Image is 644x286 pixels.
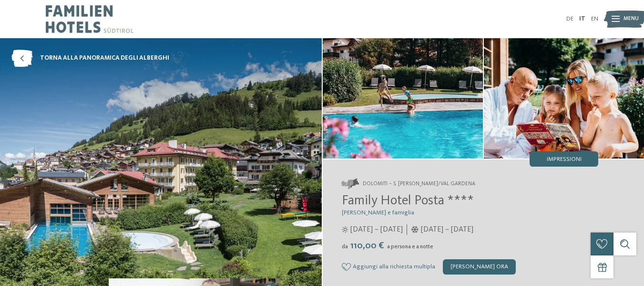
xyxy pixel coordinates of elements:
span: [PERSON_NAME] e famiglia [342,210,414,216]
img: Family hotel in Val Gardena: un luogo speciale [484,38,644,159]
span: Aggiungi alla richiesta multipla [353,264,435,270]
span: Dolomiti – S. [PERSON_NAME]/Val Gardena [363,180,475,188]
span: Impressioni [547,157,582,163]
a: EN [591,16,598,22]
span: torna alla panoramica degli alberghi [40,54,169,63]
div: [PERSON_NAME] ora [443,259,516,275]
i: Orari d'apertura inverno [411,226,419,233]
span: da [342,244,348,250]
i: Orari d'apertura estate [342,226,348,233]
span: Family Hotel Posta **** [342,194,474,208]
img: Family hotel in Val Gardena: un luogo speciale [323,38,483,159]
a: torna alla panoramica degli alberghi [11,50,169,67]
span: [DATE] – [DATE] [421,224,473,235]
span: Menu [624,15,639,23]
a: IT [579,16,585,22]
span: [DATE] – [DATE] [350,224,403,235]
span: 110,00 € [349,241,386,251]
a: DE [566,16,573,22]
span: a persona e a notte [387,244,433,250]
